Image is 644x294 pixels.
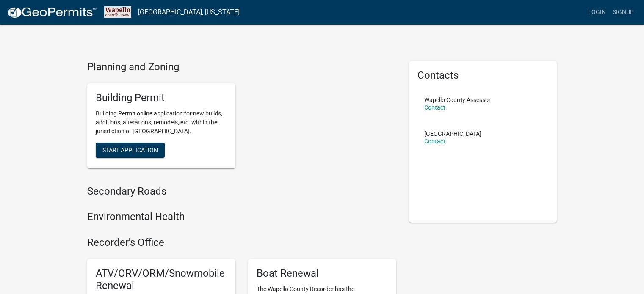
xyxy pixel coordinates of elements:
[417,69,549,82] h5: Contacts
[424,104,445,111] a: Contact
[424,138,445,145] a: Contact
[96,109,227,136] p: Building Permit online application for new builds, additions, alterations, remodels, etc. within ...
[424,97,491,103] p: Wapello County Assessor
[96,92,227,104] h5: Building Permit
[585,4,609,20] a: Login
[138,5,240,19] a: [GEOGRAPHIC_DATA], [US_STATE]
[257,267,388,280] h5: Boat Renewal
[609,4,637,20] a: Signup
[87,211,396,223] h4: Environmental Health
[102,146,158,153] span: Start Application
[96,143,165,158] button: Start Application
[87,236,396,249] h4: Recorder's Office
[87,61,396,73] h4: Planning and Zoning
[424,131,481,137] p: [GEOGRAPHIC_DATA]
[104,6,131,18] img: Wapello County, Iowa
[87,185,396,198] h4: Secondary Roads
[96,267,227,292] h5: ATV/ORV/ORM/Snowmobile Renewal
